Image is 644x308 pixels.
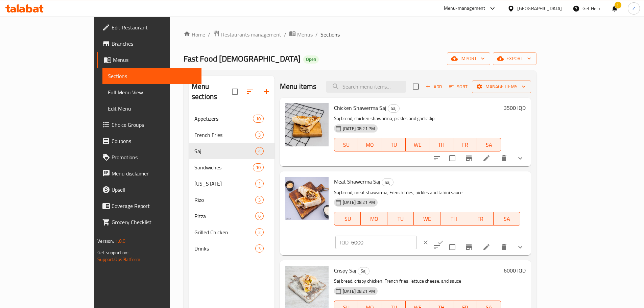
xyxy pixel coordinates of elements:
a: Choice Groups [97,117,201,133]
div: Sandwiches10 [189,159,275,175]
button: show more [512,150,528,166]
p: Saj bread, chicken shawarma, pickles and garlic dip [334,114,501,123]
button: WE [414,212,440,226]
span: Upsell [112,186,196,194]
span: Sandwiches [194,163,253,171]
span: TH [443,214,464,224]
span: SA [480,140,498,150]
span: TU [390,214,411,224]
div: items [255,196,264,204]
span: Coupons [112,137,196,145]
span: FR [470,214,491,224]
span: Saj [358,267,369,275]
span: Branches [112,40,196,48]
span: 2 [256,229,263,236]
span: WE [416,214,438,224]
button: ok [433,235,448,250]
a: Support.OpsPlatform [97,255,140,264]
span: SA [496,214,518,224]
span: 1 [256,181,263,187]
a: Full Menu View [102,84,201,100]
button: SA [477,138,501,151]
a: Promotions [97,149,201,165]
span: Promotions [112,153,196,161]
img: Meat Shawerma Saj [285,177,329,220]
h6: 3500 IQD [504,103,526,113]
span: SU [337,214,358,224]
span: [DATE] 08:21 PM [340,125,378,132]
span: Sections [108,72,196,80]
span: 4 [256,148,263,155]
input: search [326,81,406,93]
span: Open [303,56,319,62]
li: / [208,30,210,39]
span: MO [363,214,385,224]
span: 3 [256,197,263,203]
img: Chicken Shawerma Saj [285,103,329,146]
button: Branch-specific-item [461,239,477,255]
input: Please enter price [351,236,417,249]
span: Menu disclaimer [112,169,196,177]
h2: Menu items [280,81,317,92]
span: Version: [97,237,114,245]
a: Edit Restaurant [97,19,201,35]
button: Branch-specific-item [461,150,477,166]
button: export [493,52,536,65]
span: Z [633,5,635,12]
span: 10 [253,116,263,122]
a: Coupons [97,133,201,149]
button: MO [361,212,387,226]
li: / [284,30,286,39]
div: [GEOGRAPHIC_DATA] [517,5,562,12]
span: Sections [320,30,340,39]
span: Pizza [194,212,255,220]
span: Meat Shawerma Saj [334,176,380,187]
div: Saj [388,104,400,113]
a: Branches [97,35,201,52]
div: Rizo [194,196,255,204]
span: Fast Food [DEMOGRAPHIC_DATA] [184,51,301,66]
span: Saj [382,179,393,186]
div: Saj [382,178,393,186]
span: Grocery Checklist [112,218,196,226]
span: Manage items [477,82,526,91]
h6: 6000 IQD [504,266,526,275]
span: Coverage Report [112,202,196,210]
button: TH [440,212,467,226]
span: Sort sections [242,84,258,100]
nav: Menu sections [189,108,275,259]
span: Select to update [445,151,459,165]
button: Add section [258,84,275,100]
button: MO [358,138,382,151]
div: items [255,131,264,139]
span: Saj [194,147,255,155]
a: Upsell [97,182,201,198]
a: Edit menu item [482,243,491,251]
a: Edit menu item [482,154,491,162]
div: Appetizers [194,115,253,123]
div: [US_STATE]1 [189,175,275,192]
span: [US_STATE] [194,180,255,188]
a: Menus [289,30,313,39]
span: Restaurants management [221,30,281,39]
div: Kentucky [194,180,255,188]
svg: Show Choices [516,243,524,251]
button: FR [467,212,494,226]
span: Edit Menu [108,104,196,113]
span: 10 [253,164,263,171]
div: Open [303,55,319,64]
span: Edit Restaurant [112,23,196,31]
span: French Fries [194,131,255,139]
span: 3 [256,132,263,138]
div: Grilled Chicken [194,228,255,236]
span: WE [408,140,427,150]
div: Grilled Chicken2 [189,224,275,240]
span: 6 [256,213,263,219]
button: sort-choices [429,150,445,166]
button: delete [496,150,512,166]
span: Chicken Shawerma Saj [334,103,386,113]
span: [DATE] 08:21 PM [340,288,378,294]
div: Rizo3 [189,192,275,208]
